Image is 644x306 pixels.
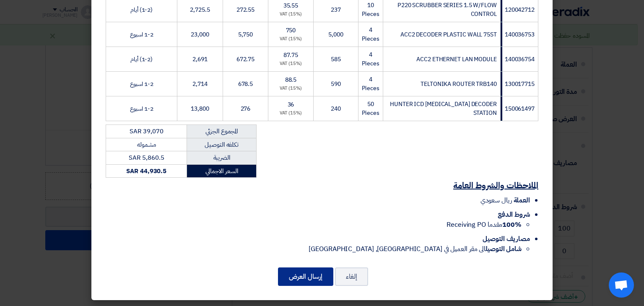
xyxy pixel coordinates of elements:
[190,5,210,14] span: 2,725.5
[137,140,156,149] span: مشموله
[272,36,310,43] div: (15%) VAT
[187,125,257,138] td: المجموع الجزئي
[272,110,310,117] div: (15%) VAT
[362,100,379,117] span: 50 Pieces
[130,55,153,64] span: (1-2) أيام
[278,267,333,286] button: إرسال العرض
[272,60,310,67] div: (15%) VAT
[130,5,153,14] span: (1-2) أيام
[609,272,634,298] a: دردشة مفتوحة
[500,96,538,121] td: 150061497
[191,30,209,39] span: 23,000
[192,80,208,88] span: 2,714
[238,30,253,39] span: 5,750
[130,80,153,88] span: 1-2 اسبوع
[283,51,299,60] span: 87.75
[241,104,251,113] span: 276
[416,55,497,64] span: ACC2 ETHERNET LAN MODULE
[362,50,379,68] span: 4 Pieces
[187,138,257,151] td: تكلفه التوصيل
[187,164,257,178] td: السعر الاجمالي
[362,75,379,93] span: 4 Pieces
[106,125,187,138] td: SAR 39,070
[397,1,497,18] span: P220 SCRUBBER SERIES 1.5 W/FLOW CONTROL
[486,244,522,254] strong: شامل التوصيل
[500,22,538,47] td: 140036753
[191,104,209,113] span: 13,800
[286,26,296,35] span: 750
[447,220,522,230] span: مقدما Receiving PO
[285,75,297,84] span: 88.5
[362,1,379,18] span: 10 Pieces
[272,85,310,92] div: (15%) VAT
[288,100,294,109] span: 36
[283,1,299,10] span: 35.55
[362,26,379,43] span: 4 Pieces
[130,30,153,39] span: 1-2 اسبوع
[106,244,522,254] li: الى مقر العميل في [GEOGRAPHIC_DATA], [GEOGRAPHIC_DATA]
[500,72,538,96] td: 130017715
[502,220,522,230] strong: 100%
[331,104,341,113] span: 240
[514,195,530,205] span: العملة
[498,210,530,220] span: شروط الدفع
[335,267,368,286] button: إلغاء
[192,55,208,64] span: 2,691
[453,179,538,192] u: الملاحظات والشروط العامة
[187,151,257,165] td: الضريبة
[238,80,253,88] span: 678.5
[130,104,153,113] span: 1-2 اسبوع
[328,30,343,39] span: 5,000
[500,47,538,72] td: 140036754
[400,30,497,39] span: ACC2 DECODER PLASTIC WALL 75ST
[331,5,341,14] span: 237
[272,11,310,18] div: (15%) VAT
[390,100,497,117] span: HUNTER ICD [MEDICAL_DATA] DECODER STATION
[331,80,341,88] span: 590
[421,80,497,88] span: TELTONIKA ROUTER TRB140
[331,55,341,64] span: 585
[480,195,512,205] span: ريال سعودي
[129,153,164,162] span: SAR 5,860.5
[126,166,166,176] strong: SAR 44,930.5
[483,234,530,244] span: مصاريف التوصيل
[236,5,254,14] span: 272.55
[236,55,254,64] span: 672.75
